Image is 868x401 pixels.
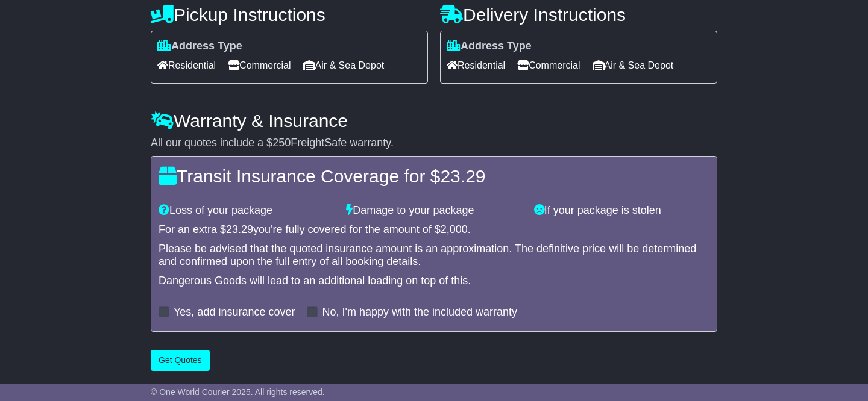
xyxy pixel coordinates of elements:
[228,56,291,75] span: Commercial
[157,56,216,75] span: Residential
[151,387,325,397] span: © One World Courier 2025. All rights reserved.
[517,56,580,75] span: Commercial
[159,275,709,288] div: Dangerous Goods will lead to an additional loading on top of this.
[159,223,709,237] div: For an extra $ you're fully covered for the amount of $ .
[303,56,385,75] span: Air & Sea Depot
[340,204,527,217] div: Damage to your package
[153,204,340,217] div: Loss of your package
[151,350,210,371] button: Get Quotes
[157,40,242,53] label: Address Type
[447,56,505,75] span: Residential
[440,5,717,25] h4: Delivery Instructions
[528,204,715,217] div: If your package is stolen
[226,223,253,235] span: 23.29
[440,166,485,186] span: 23.29
[593,56,674,75] span: Air & Sea Depot
[441,223,468,235] span: 2,000
[174,306,295,319] label: Yes, add insurance cover
[151,111,717,131] h4: Warranty & Insurance
[322,306,517,319] label: No, I'm happy with the included warranty
[151,137,717,150] div: All our quotes include a $ FreightSafe warranty.
[159,243,709,269] div: Please be advised that the quoted insurance amount is an approximation. The definitive price will...
[159,166,709,186] h4: Transit Insurance Coverage for $
[447,40,532,53] label: Address Type
[272,137,291,149] span: 250
[151,5,428,25] h4: Pickup Instructions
